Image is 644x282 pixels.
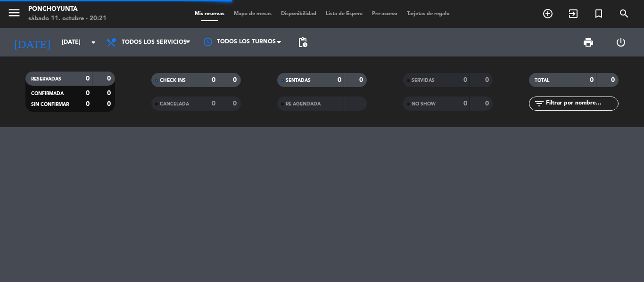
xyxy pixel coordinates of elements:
strong: 0 [359,77,365,83]
span: Todos los servicios [122,39,187,46]
strong: 0 [233,100,239,107]
span: Disponibilidad [276,11,321,16]
i: power_settings_new [615,37,627,48]
strong: 0 [233,77,239,83]
span: print [583,37,594,48]
button: menu [7,6,21,23]
div: LOG OUT [604,28,637,56]
i: search [619,8,630,19]
span: Lista de Espera [321,11,367,16]
strong: 0 [212,100,215,107]
span: RE AGENDADA [286,102,321,106]
span: CANCELADA [160,102,189,106]
span: NO SHOW [412,102,436,106]
span: pending_actions [297,37,308,48]
strong: 0 [485,77,491,83]
strong: 0 [611,77,617,83]
span: SIN CONFIRMAR [31,102,69,107]
strong: 0 [107,90,113,97]
span: TOTAL [535,78,549,83]
span: CHECK INS [160,78,186,83]
strong: 0 [463,100,467,107]
input: Filtrar por nombre... [545,98,618,109]
strong: 0 [86,90,90,97]
strong: 0 [463,77,467,83]
strong: 0 [107,75,113,82]
strong: 0 [212,77,215,83]
i: exit_to_app [568,8,579,19]
i: turned_in_not [593,8,604,19]
span: SENTADAS [286,78,311,83]
strong: 0 [338,77,341,83]
i: arrow_drop_down [88,37,99,48]
strong: 0 [590,77,594,83]
div: sábado 11. octubre - 20:21 [28,14,107,24]
span: RESERVADAS [31,77,61,81]
span: Mapa de mesas [229,11,276,16]
span: Tarjetas de regalo [402,11,454,16]
i: [DATE] [7,32,57,53]
i: menu [7,6,21,20]
span: SERVIDAS [412,78,435,83]
strong: 0 [485,100,491,107]
i: filter_list [534,98,545,109]
span: Mis reservas [190,11,229,16]
strong: 0 [107,101,113,107]
i: add_circle_outline [542,8,553,19]
div: Ponchoyunta [28,5,107,14]
strong: 0 [86,101,90,107]
span: Pre-acceso [367,11,402,16]
span: CONFIRMADA [31,91,64,96]
strong: 0 [86,75,90,82]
